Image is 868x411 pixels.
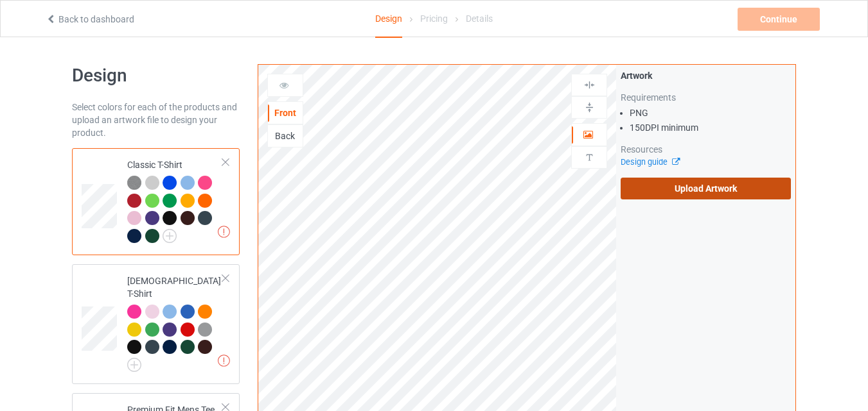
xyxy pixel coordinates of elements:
[218,355,230,367] img: exclamation icon
[621,157,679,167] a: Design guide
[621,143,791,156] div: Resources
[46,14,134,24] a: Back to dashboard
[375,1,402,38] div: Design
[72,148,240,255] div: Classic T-Shirt
[630,121,791,134] li: 150 DPI minimum
[583,151,596,164] img: svg%3E%0A
[163,229,177,243] img: svg+xml;base64,PD94bWwgdmVyc2lvbj0iMS4wIiBlbmNvZGluZz0iVVRGLTgiPz4KPHN2ZyB3aWR0aD0iMjJweCIgaGVpZ2...
[72,101,240,139] div: Select colors for each of the products and upload an artwork file to design your product.
[127,274,223,367] div: [DEMOGRAPHIC_DATA] T-Shirt
[218,226,230,238] img: exclamation icon
[583,101,596,113] img: svg%3E%0A
[72,64,240,87] h1: Design
[420,1,448,37] div: Pricing
[466,1,493,37] div: Details
[268,106,303,119] div: Front
[583,79,596,91] img: svg%3E%0A
[621,91,791,104] div: Requirements
[621,178,791,199] label: Upload Artwork
[72,264,240,384] div: [DEMOGRAPHIC_DATA] T-Shirt
[621,69,791,82] div: Artwork
[630,106,791,119] li: PNG
[127,358,141,372] img: svg+xml;base64,PD94bWwgdmVyc2lvbj0iMS4wIiBlbmNvZGluZz0iVVRGLTgiPz4KPHN2ZyB3aWR0aD0iMjJweCIgaGVpZ2...
[127,176,141,190] img: heather_texture.png
[127,158,223,242] div: Classic T-Shirt
[268,130,303,142] div: Back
